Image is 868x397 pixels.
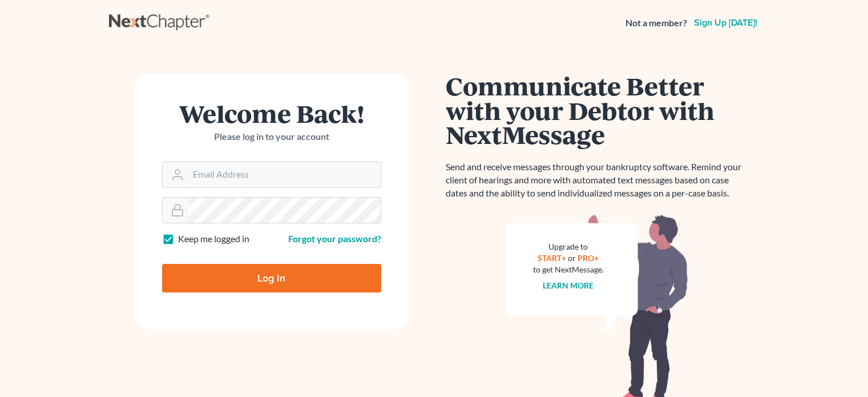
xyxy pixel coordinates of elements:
strong: Not a member? [625,17,687,30]
p: Send and receive messages through your bankruptcy software. Remind your client of hearings and mo... [446,161,748,200]
a: PRO+ [578,253,599,263]
input: Log In [162,264,381,292]
span: or [568,253,576,263]
div: Upgrade to [533,241,604,252]
p: Please log in to your account [162,130,381,143]
a: Forgot your password? [288,233,381,244]
h1: Welcome Back! [162,101,381,126]
div: to get NextMessage. [533,264,604,275]
a: Learn more [543,280,594,290]
label: Keep me logged in [178,232,249,246]
a: Sign up [DATE]! [692,18,760,27]
a: START+ [538,253,566,263]
h1: Communicate Better with your Debtor with NextMessage [446,74,748,147]
input: Email Address [188,162,381,187]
